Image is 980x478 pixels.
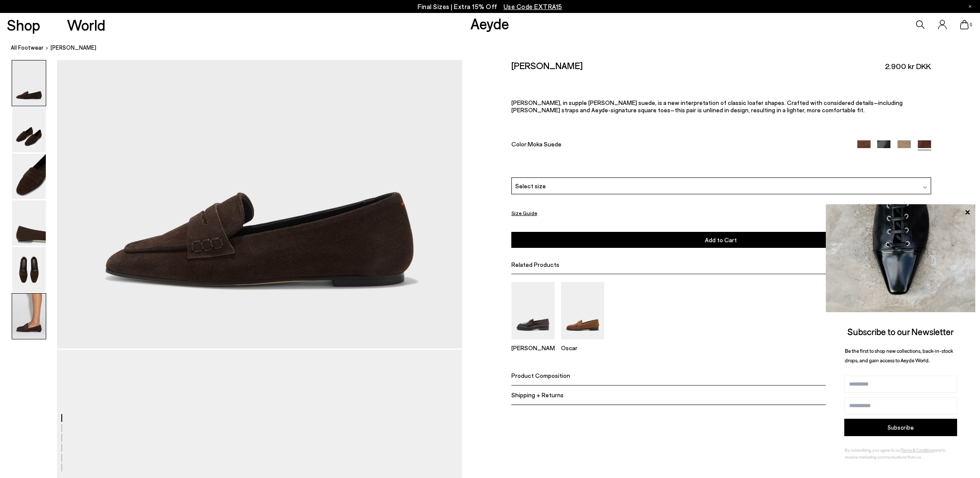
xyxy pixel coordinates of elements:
[511,391,564,399] span: Shipping + Returns
[7,17,40,32] a: Shop
[418,1,562,12] p: Final Sizes | Extra 15% Off
[511,232,931,248] button: Add to Cart
[51,43,96,52] span: [PERSON_NAME]
[511,60,583,71] h2: [PERSON_NAME]
[12,247,46,292] img: Alfie Suede Loafers - Image 5
[12,200,46,246] img: Alfie Suede Loafers - Image 4
[12,60,46,106] img: Alfie Suede Loafers - Image 1
[511,344,555,351] p: [PERSON_NAME]
[960,20,969,29] a: 0
[12,294,46,339] img: Alfie Suede Loafers - Image 6
[885,61,931,72] span: 2.900 kr DKK
[511,140,844,150] div: Color:
[12,107,46,152] img: Alfie Suede Loafers - Image 2
[511,261,559,268] span: Related Products
[511,333,555,351] a: Leon Loafers [PERSON_NAME]
[511,282,555,339] img: Leon Loafers
[844,419,957,436] button: Subscribe
[470,14,509,32] a: Aeyde
[845,447,901,453] span: By subscribing, you agree to our
[561,282,604,339] img: Oscar Suede Loafers
[705,236,737,244] span: Add to Cart
[515,181,546,190] span: Select size
[528,140,561,148] span: Moka Suede
[11,36,980,60] nav: breadcrumb
[969,22,973,27] span: 0
[845,348,953,364] span: Be the first to shop new collections, back-in-stock drops, and gain access to Aeyde World.
[826,204,976,312] img: ca3f721fb6ff708a270709c41d776025.jpg
[511,208,537,218] button: Size Guide
[511,372,570,379] span: Product Composition
[11,43,44,52] a: All Footwear
[511,99,931,114] p: [PERSON_NAME], in supple [PERSON_NAME] suede, is a new interpretation of classic loafer shapes. C...
[848,326,954,337] span: Subscribe to our Newsletter
[901,447,935,453] a: Terms & Conditions
[923,185,927,190] img: svg%3E
[504,3,562,10] span: Navigate to /collections/ss25-final-sizes
[561,333,604,351] a: Oscar Suede Loafers Oscar
[12,154,46,199] img: Alfie Suede Loafers - Image 3
[67,17,105,32] a: World
[561,344,604,351] p: Oscar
